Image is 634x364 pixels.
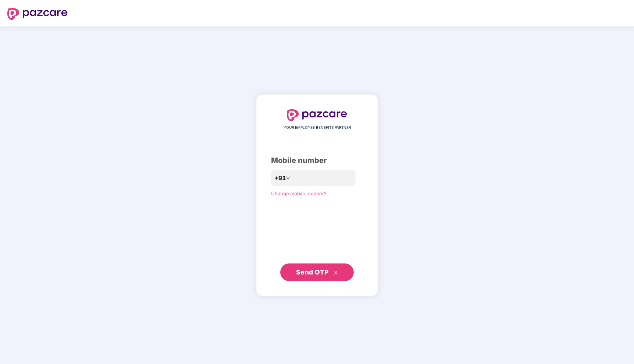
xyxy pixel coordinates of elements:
span: down [286,176,290,180]
button: Send OTPdouble-right [280,263,354,281]
span: +91 [275,174,286,183]
span: double-right [334,270,338,275]
img: logo [287,109,347,121]
img: logo [7,8,68,20]
a: Change mobile number? [271,190,327,196]
div: Mobile number [271,155,363,166]
span: Send OTP [296,268,329,276]
span: YOUR EMPLOYEE BENEFITS PARTNER [284,125,351,131]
